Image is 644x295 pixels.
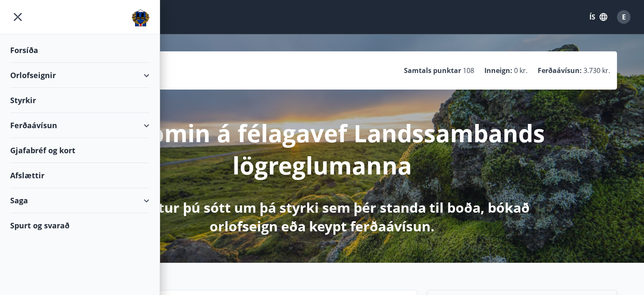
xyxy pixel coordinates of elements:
[514,66,528,75] span: 0 kr.
[10,138,149,163] div: Gjafabréf og kort
[99,198,546,236] p: Hér getur þú sótt um þá styrki sem þér standa til boða, bókað orlofseign eða keypt ferðaávísun.
[10,88,149,113] div: Styrkir
[484,66,512,75] p: Inneign :
[463,66,474,75] span: 108
[10,38,149,63] div: Forsíða
[10,188,149,213] div: Saga
[10,213,149,238] div: Spurt og svarað
[404,66,461,75] p: Samtals punktar
[99,117,546,181] p: Velkomin á félagavef Landssambands lögreglumanna
[538,66,582,75] p: Ferðaávísun :
[10,9,25,25] button: menu
[10,113,149,138] div: Ferðaávísun
[132,9,149,26] img: union_logo
[10,163,149,188] div: Afslættir
[585,9,612,25] button: ÍS
[583,66,610,75] span: 3.730 kr.
[10,63,149,88] div: Orlofseignir
[622,12,626,22] span: E
[614,7,634,27] button: E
